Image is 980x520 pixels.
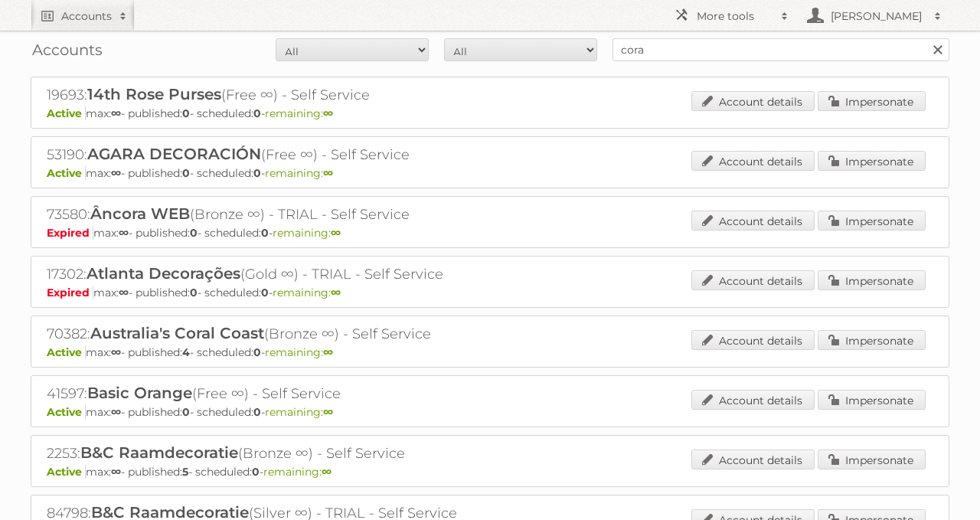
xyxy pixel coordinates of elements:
[691,270,815,290] a: Account details
[90,324,264,342] span: Australia's Coral Coast
[90,204,190,223] span: Âncora WEB
[691,151,815,171] a: Account details
[323,106,333,120] strong: ∞
[111,405,121,419] strong: ∞
[253,345,261,359] strong: 0
[265,405,333,419] span: remaining:
[190,226,198,240] strong: 0
[261,226,269,240] strong: 0
[265,166,333,180] span: remaining:
[265,345,333,359] span: remaining:
[47,85,583,105] h2: 19693: (Free ∞) - Self Service
[47,166,86,180] span: Active
[119,286,129,299] strong: ∞
[47,465,86,479] span: Active
[253,405,261,419] strong: 0
[273,286,341,299] span: remaining:
[691,330,815,350] a: Account details
[265,106,333,120] span: remaining:
[47,345,933,359] p: max: - published: - scheduled: -
[47,465,933,479] p: max: - published: - scheduled: -
[47,405,933,419] p: max: - published: - scheduled: -
[47,405,86,419] span: Active
[80,443,238,462] span: B&C Raamdecoratie
[182,465,188,479] strong: 5
[47,443,583,463] h2: 2253: (Bronze ∞) - Self Service
[323,345,333,359] strong: ∞
[111,465,121,479] strong: ∞
[47,286,93,299] span: Expired
[818,211,926,231] a: Impersonate
[182,106,190,120] strong: 0
[111,106,121,120] strong: ∞
[818,390,926,410] a: Impersonate
[111,345,121,359] strong: ∞
[47,226,93,240] span: Expired
[691,211,815,231] a: Account details
[818,450,926,469] a: Impersonate
[47,384,583,404] h2: 41597: (Free ∞) - Self Service
[818,151,926,171] a: Impersonate
[47,264,583,284] h2: 17302: (Gold ∞) - TRIAL - Self Service
[190,286,198,299] strong: 0
[818,270,926,290] a: Impersonate
[47,324,583,344] h2: 70382: (Bronze ∞) - Self Service
[47,145,583,165] h2: 53190: (Free ∞) - Self Service
[252,465,260,479] strong: 0
[273,226,341,240] span: remaining:
[182,405,190,419] strong: 0
[253,166,261,180] strong: 0
[253,106,261,120] strong: 0
[261,286,269,299] strong: 0
[111,166,121,180] strong: ∞
[691,390,815,410] a: Account details
[87,384,192,402] span: Basic Orange
[182,166,190,180] strong: 0
[323,166,333,180] strong: ∞
[47,106,86,120] span: Active
[331,286,341,299] strong: ∞
[47,106,933,120] p: max: - published: - scheduled: -
[691,91,815,111] a: Account details
[818,91,926,111] a: Impersonate
[331,226,341,240] strong: ∞
[47,166,933,180] p: max: - published: - scheduled: -
[827,8,926,24] h2: [PERSON_NAME]
[697,8,773,24] h2: More tools
[47,345,86,359] span: Active
[323,405,333,419] strong: ∞
[47,286,933,299] p: max: - published: - scheduled: -
[47,204,583,224] h2: 73580: (Bronze ∞) - TRIAL - Self Service
[87,264,240,283] span: Atlanta Decorações
[691,450,815,469] a: Account details
[87,85,221,103] span: 14th Rose Purses
[818,330,926,350] a: Impersonate
[119,226,129,240] strong: ∞
[322,465,332,479] strong: ∞
[263,465,332,479] span: remaining:
[182,345,190,359] strong: 4
[47,226,933,240] p: max: - published: - scheduled: -
[61,8,112,24] h2: Accounts
[87,145,261,163] span: AGARA DECORACIÓN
